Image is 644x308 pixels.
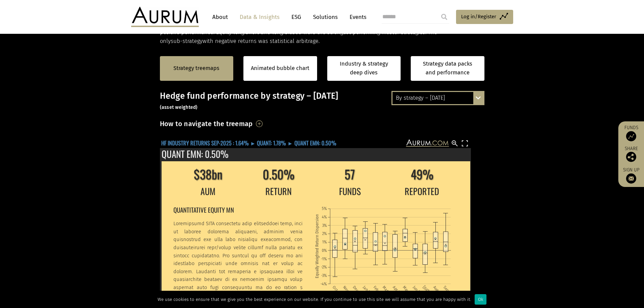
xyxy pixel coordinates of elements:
[475,294,486,305] div: Ok
[622,146,641,162] div: Share
[173,64,219,73] a: Strategy treemaps
[456,10,513,24] a: Log in/Register
[236,11,283,23] a: Data & Insights
[171,38,202,44] span: sub-strategy
[437,10,451,24] input: Submit
[622,167,641,184] a: Sign up
[288,11,305,23] a: ESG
[209,11,231,23] a: About
[346,11,366,23] a: Events
[251,64,309,73] a: Animated bubble chart
[327,56,401,81] a: Industry & strategy deep dives
[626,152,636,162] img: Share this post
[131,7,199,27] img: Aurum
[160,91,484,111] h3: Hedge fund performance by strategy – [DATE]
[310,11,341,23] a: Solutions
[626,173,636,184] img: Sign up to our newsletter
[160,104,198,110] small: (asset weighted)
[392,92,483,104] div: By strategy – [DATE]
[461,13,496,21] span: Log in/Register
[160,118,253,129] h3: How to navigate the treemap
[411,56,484,81] a: Strategy data packs and performance
[626,131,636,141] img: Access Funds
[622,125,641,141] a: Funds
